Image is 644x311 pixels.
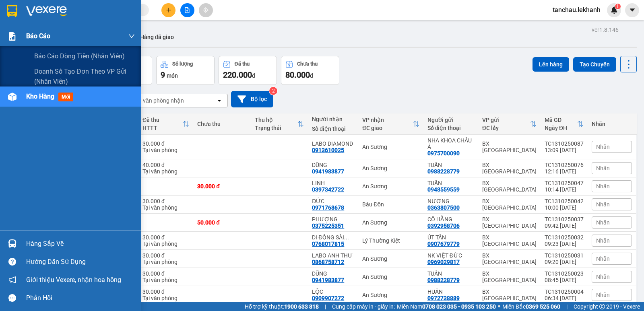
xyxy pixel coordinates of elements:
[482,252,537,265] div: BX [GEOGRAPHIC_DATA]
[26,292,135,304] div: Phản hồi
[223,70,252,80] span: 220.000
[625,3,639,17] button: caret-down
[7,36,89,47] div: 0988228779
[362,165,419,171] div: An Sương
[427,180,474,186] div: TUẤN
[427,241,460,247] div: 0907679779
[312,162,354,168] div: DŨNG
[427,204,460,211] div: 0363807500
[362,274,419,280] div: An Sương
[7,7,89,26] div: BX [GEOGRAPHIC_DATA]
[142,277,189,283] div: Tại văn phòng
[312,140,354,147] div: LABO DIAMOND
[615,4,621,9] sup: 1
[284,303,319,310] strong: 1900 633 818
[427,186,460,193] div: 0948559559
[599,304,605,309] span: copyright
[362,144,419,150] div: An Sương
[362,237,419,244] div: Lý Thường Kiệt
[94,26,163,37] div: 0941983877
[94,16,163,26] div: DŨNG
[184,7,190,13] span: file-add
[397,302,496,311] span: Miền Nam
[573,57,616,72] button: Tạo Chuyến
[297,61,318,67] div: Chưa thu
[142,162,189,168] div: 40.000 đ
[545,270,584,277] div: TC1310250023
[526,303,560,310] strong: 0369 525 060
[596,237,610,244] span: Nhãn
[362,255,419,262] div: An Sương
[251,113,308,135] th: Toggle SortBy
[427,288,474,295] div: HUẤN
[142,168,189,175] div: Tại văn phòng
[362,125,413,131] div: ĐC giao
[197,219,247,226] div: 50.000 đ
[281,56,339,85] button: Chưa thu80.000đ
[312,234,354,241] div: DI ĐỘNG SÀI GÒN
[427,150,460,157] div: 0975700090
[142,117,183,123] div: Đã thu
[166,7,171,13] span: plus
[199,3,213,17] button: aim
[310,72,313,79] span: đ
[362,219,419,226] div: An Sương
[545,259,584,265] div: 09:20 [DATE]
[312,252,354,259] div: LABO ANH THƯ
[427,198,474,204] div: NƯƠNG
[142,140,189,147] div: 30.000 đ
[427,222,460,229] div: 0392958706
[332,302,395,311] span: Cung cấp máy in - giấy in:
[142,252,189,259] div: 30.000 đ
[592,121,632,127] div: Nhãn
[362,117,413,123] div: VP nhận
[312,116,354,122] div: Người nhận
[592,25,619,34] div: ver 1.8.146
[255,125,298,131] div: Trạng thái
[545,147,584,153] div: 13:09 [DATE]
[216,97,223,104] svg: open
[197,121,247,127] div: Chưa thu
[156,56,215,85] button: Số lượng9món
[545,117,577,123] div: Mã GD
[482,198,537,211] div: BX [GEOGRAPHIC_DATA]
[482,288,537,301] div: BX [GEOGRAPHIC_DATA]
[545,222,584,229] div: 09:42 [DATE]
[427,117,474,123] div: Người gửi
[427,216,474,222] div: CÔ HẰNG
[545,295,584,301] div: 06:34 [DATE]
[34,66,135,87] span: Doanh số tạo đơn theo VP gửi (nhân viên)
[8,32,17,41] img: solution-icon
[629,6,636,14] span: caret-down
[422,303,496,310] strong: 0708 023 035 - 0935 103 250
[616,4,619,9] span: 1
[26,31,50,41] span: Báo cáo
[252,72,255,79] span: đ
[545,252,584,259] div: TC1310250031
[358,113,423,135] th: Toggle SortBy
[245,302,319,311] span: Hỗ trợ kỹ thuật:
[138,113,193,135] th: Toggle SortBy
[427,162,474,168] div: TUẤN
[596,292,610,298] span: Nhãn
[128,97,184,105] div: Chọn văn phòng nhận
[312,126,354,132] div: Số điện thoại
[312,180,354,186] div: LINH
[427,234,474,241] div: ÚT TẤN
[142,270,189,277] div: 30.000 đ
[172,61,193,67] div: Số lượng
[7,8,19,16] span: Gửi:
[312,147,344,153] div: 0913610025
[541,113,588,135] th: Toggle SortBy
[142,259,189,265] div: Tại văn phòng
[197,183,247,189] div: 30.000 đ
[142,295,189,301] div: Tại văn phòng
[545,198,584,204] div: TC1310250042
[545,241,584,247] div: 09:23 [DATE]
[427,277,460,283] div: 0988228779
[482,216,537,229] div: BX [GEOGRAPHIC_DATA]
[142,288,189,295] div: 30.000 đ
[611,6,618,14] img: icon-new-feature
[142,234,189,241] div: 30.000 đ
[325,302,326,311] span: |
